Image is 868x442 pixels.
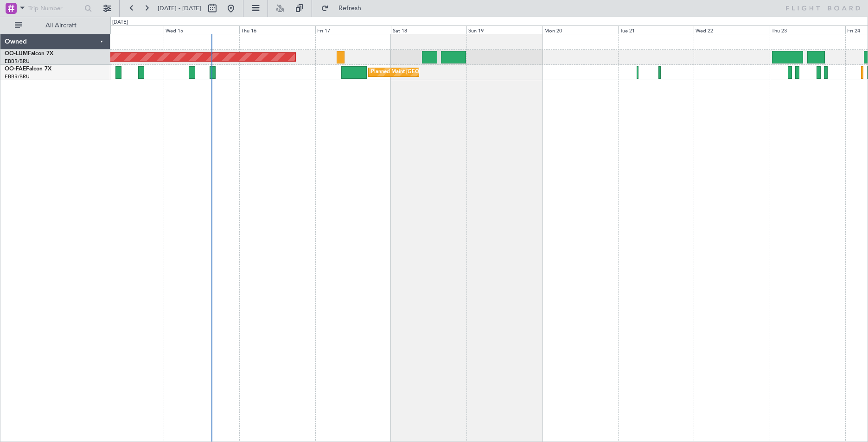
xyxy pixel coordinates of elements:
button: All Aircraft [10,18,101,33]
button: Refresh [317,1,372,16]
div: Mon 20 [542,25,618,34]
span: [DATE] - [DATE] [158,4,201,13]
a: EBBR/BRU [5,58,30,65]
a: EBBR/BRU [5,73,30,80]
div: Sun 19 [466,25,542,34]
span: OO-LUM [5,51,28,57]
div: Thu 23 [770,25,845,34]
div: [DATE] [112,19,128,26]
div: Thu 16 [239,25,315,34]
div: Fri 17 [315,25,391,34]
a: OO-LUMFalcon 7X [5,51,53,57]
span: OO-FAE [5,66,26,72]
div: Tue 14 [88,25,163,34]
div: Sat 18 [391,25,466,34]
span: All Aircraft [24,22,98,29]
span: Refresh [331,5,370,12]
input: Trip Number [28,1,82,15]
div: Planned Maint [GEOGRAPHIC_DATA] ([GEOGRAPHIC_DATA] National) [371,65,539,79]
div: Wed 22 [694,25,769,34]
a: OO-FAEFalcon 7X [5,66,51,72]
div: Tue 21 [618,25,694,34]
div: Wed 15 [164,25,239,34]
